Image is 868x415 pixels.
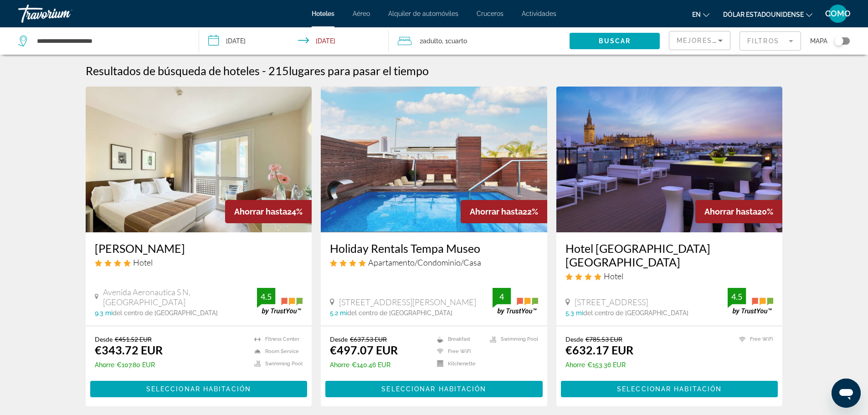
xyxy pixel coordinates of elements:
[695,200,782,223] div: 20%
[330,361,349,369] span: Ahorre
[565,309,583,317] span: 5.3 mi
[90,381,308,397] button: Seleccionar habitación
[617,385,722,393] span: Seleccionar habitación
[312,10,334,17] a: Hoteles
[575,297,648,307] span: [STREET_ADDRESS]
[561,381,778,397] button: Seleccionar habitación
[728,288,773,315] img: trustyou-badge.svg
[599,37,631,45] span: Buscar
[586,335,622,343] del: €785.53 EUR
[330,361,398,369] p: €140.46 EUR
[234,207,287,216] span: Ahorrar hasta
[432,348,485,355] li: Free WiFi
[146,385,251,393] span: Seleccionar habitación
[225,200,312,223] div: 24%
[95,309,113,317] span: 9.3 mi
[268,64,429,77] h2: 215
[257,288,303,315] img: trustyou-badge.svg
[262,64,266,77] span: -
[677,35,723,46] mat-select: Sort by
[339,297,476,307] span: [STREET_ADDRESS][PERSON_NAME]
[723,11,804,18] font: Dólar estadounidense
[330,257,538,267] div: 4 star Apartment
[810,35,827,47] span: Mapa
[556,87,783,232] img: Hotel image
[522,10,556,17] a: Actividades
[353,10,370,17] a: Aéreo
[734,335,773,343] li: Free WiFi
[677,37,768,44] span: Mejores descuentos
[86,87,312,232] img: Hotel image
[388,10,458,17] a: Alquiler de automóviles
[90,383,308,393] a: Seleccionar habitación
[740,31,801,51] button: Filter
[95,361,114,369] span: Ahorre
[565,361,585,369] span: Ahorre
[827,37,850,45] button: Toggle map
[289,64,429,77] span: lugares para pasar el tiempo
[448,37,467,45] span: Cuarto
[95,335,113,343] span: Desde
[485,335,538,343] li: Swimming Pool
[442,35,467,47] span: , 1
[604,271,623,281] span: Hotel
[347,309,452,317] span: del centro de [GEOGRAPHIC_DATA]
[257,291,275,302] div: 4.5
[692,11,701,18] font: en
[728,291,746,302] div: 4.5
[199,27,389,55] button: Check-in date: Sep 16, 2025 Check-out date: Sep 19, 2025
[325,381,543,397] button: Seleccionar habitación
[565,343,633,357] ins: €632.17 EUR
[826,4,850,23] button: Menú de usuario
[350,335,387,343] del: €637.53 EUR
[321,87,547,232] img: Hotel image
[493,291,511,302] div: 4
[95,257,303,267] div: 4 star Hotel
[461,200,547,223] div: 22%
[493,288,538,315] img: trustyou-badge.svg
[381,385,486,393] span: Seleccionar habitación
[565,271,774,281] div: 4 star Hotel
[86,64,260,77] h1: Resultados de búsqueda de hoteles
[832,379,861,408] iframe: Botón para iniciar la ventana de mensajería
[432,335,485,343] li: Breakfast
[115,335,152,343] del: €451.52 EUR
[561,383,778,393] a: Seleccionar habitación
[423,37,442,45] span: Adulto
[95,241,303,255] a: [PERSON_NAME]
[565,361,633,369] p: €153.36 EUR
[95,361,163,369] p: €107.80 EUR
[565,241,774,269] a: Hotel [GEOGRAPHIC_DATA] [GEOGRAPHIC_DATA]
[565,335,583,343] span: Desde
[330,241,538,255] a: Holiday Rentals Tempa Museo
[18,2,109,26] a: Travorium
[330,335,348,343] span: Desde
[325,383,543,393] a: Seleccionar habitación
[250,360,303,368] li: Swimming Pool
[103,287,257,307] span: Avenida Aeronautica S N, [GEOGRAPHIC_DATA]
[470,207,523,216] span: Ahorrar hasta
[825,9,851,18] font: COMO
[704,207,757,216] span: Ahorrar hasta
[133,257,153,267] span: Hotel
[113,309,218,317] span: del centro de [GEOGRAPHIC_DATA]
[389,27,570,55] button: Travelers: 2 adults, 0 children
[250,335,303,343] li: Fitness Center
[477,10,503,17] a: Cruceros
[330,343,398,357] ins: €497.07 EUR
[583,309,688,317] span: del centro de [GEOGRAPHIC_DATA]
[368,257,481,267] span: Apartamento/Condominio/Casa
[420,35,442,47] span: 2
[723,8,812,21] button: Cambiar moneda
